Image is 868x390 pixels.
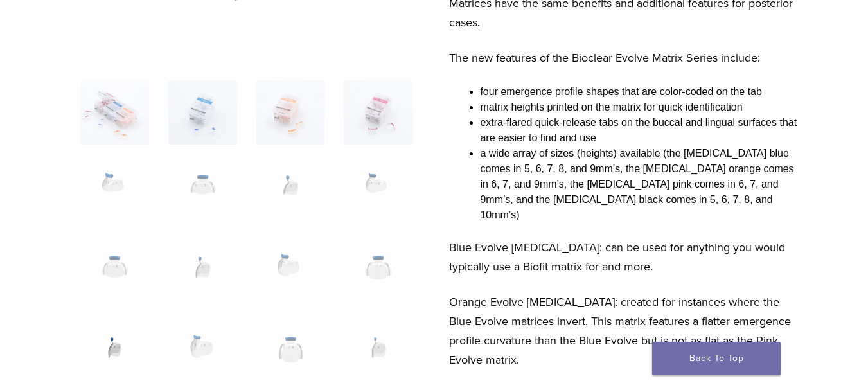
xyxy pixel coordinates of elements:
img: Bioclear Evolve Posterior Matrix Series - Image 13 [80,323,149,387]
li: four emergence profile shapes that are color-coded on the tab [480,84,802,100]
img: Bioclear Evolve Posterior Matrix Series - Image 9 [80,242,149,306]
img: Bioclear Evolve Posterior Matrix Series - Image 3 [256,80,325,145]
img: Evolve-refills-2-324x324.jpg [80,80,149,145]
li: matrix heights printed on the matrix for quick identification [480,100,802,115]
img: Bioclear Evolve Posterior Matrix Series - Image 15 [256,323,325,387]
img: Bioclear Evolve Posterior Matrix Series - Image 8 [344,161,412,226]
img: Bioclear Evolve Posterior Matrix Series - Image 5 [80,161,149,226]
p: The new features of the Bioclear Evolve Matrix Series include: [449,48,802,67]
img: Bioclear Evolve Posterior Matrix Series - Image 16 [344,323,412,387]
img: Bioclear Evolve Posterior Matrix Series - Image 12 [344,242,412,306]
p: Orange Evolve [MEDICAL_DATA]: created for instances where the Blue Evolve matrices invert. This m... [449,292,802,369]
a: Back To Top [652,342,781,375]
img: Bioclear Evolve Posterior Matrix Series - Image 10 [168,242,237,306]
img: Bioclear Evolve Posterior Matrix Series - Image 6 [168,161,237,226]
p: Blue Evolve [MEDICAL_DATA]: can be used for anything you would typically use a Biofit matrix for ... [449,238,802,276]
img: Bioclear Evolve Posterior Matrix Series - Image 7 [256,161,325,226]
img: Bioclear Evolve Posterior Matrix Series - Image 4 [344,80,412,145]
img: Bioclear Evolve Posterior Matrix Series - Image 11 [256,242,325,306]
img: Bioclear Evolve Posterior Matrix Series - Image 2 [168,80,237,145]
img: Bioclear Evolve Posterior Matrix Series - Image 14 [168,323,237,387]
li: extra-flared quick-release tabs on the buccal and lingual surfaces that are easier to find and use [480,115,802,146]
li: a wide array of sizes (heights) available (the [MEDICAL_DATA] blue comes in 5, 6, 7, 8, and 9mm’s... [480,146,802,223]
